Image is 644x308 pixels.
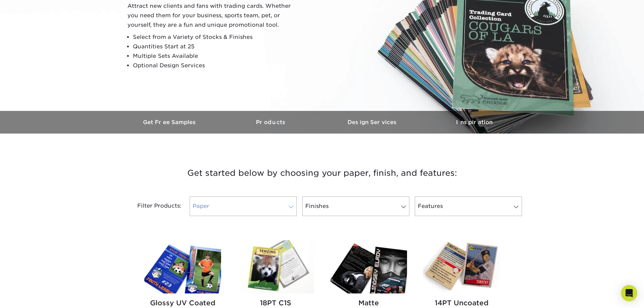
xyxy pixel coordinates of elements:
[119,111,221,134] a: Get Free Samples
[424,111,525,134] a: Inspiration
[119,119,221,125] h3: Get Free Samples
[190,196,297,216] a: Paper
[423,240,500,293] img: 14PT Uncoated Trading Cards
[621,285,637,301] div: Open Intercom Messenger
[144,299,221,307] h2: Glossy UV Coated
[127,1,296,30] p: Attract new clients and fans with trading cards. Whether you need them for your business, sports ...
[424,119,525,125] h3: Inspiration
[221,111,322,134] a: Products
[330,299,407,307] h2: Matte
[237,299,314,307] h2: 18PT C1S
[221,119,322,125] h3: Products
[322,119,424,125] h3: Design Services
[302,196,409,216] a: Finishes
[133,61,296,70] li: Optional Design Services
[423,299,500,307] h2: 14PT Uncoated
[133,32,296,42] li: Select from a Variety of Stocks & Finishes
[237,240,314,293] img: 18PT C1S Trading Cards
[144,240,221,293] img: Glossy UV Coated Trading Cards
[330,240,407,293] img: Matte Trading Cards
[124,158,520,188] h3: Get started below by choosing your paper, finish, and features:
[133,42,296,51] li: Quantities Start at 25
[119,196,187,216] div: Filter Products:
[415,196,522,216] a: Features
[133,51,296,61] li: Multiple Sets Available
[322,111,424,134] a: Design Services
